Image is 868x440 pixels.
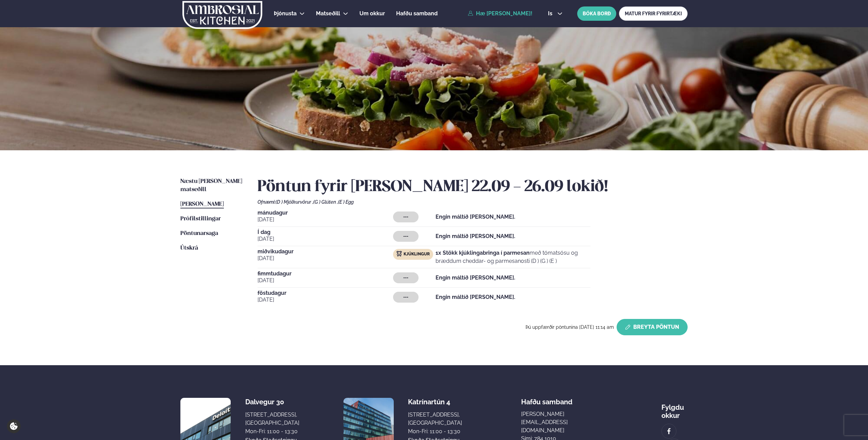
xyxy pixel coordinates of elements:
[338,199,354,205] span: (E ) Egg
[258,235,393,243] span: [DATE]
[403,275,408,281] span: ---
[403,234,408,239] span: ---
[276,199,313,205] span: (D ) Mjólkurvörur ,
[436,214,515,220] strong: Engin máltíð [PERSON_NAME].
[258,271,393,276] span: fimmtudagur
[258,290,393,296] span: föstudagur
[180,177,244,194] a: Næstu [PERSON_NAME] matseðill
[180,216,221,222] span: Prófílstillingar
[436,274,515,281] strong: Engin máltíð [PERSON_NAME].
[180,230,218,238] a: Pöntunarsaga
[258,276,393,285] span: [DATE]
[258,177,688,197] h2: Pöntun fyrir [PERSON_NAME] 22.09 - 26.09 lokið!
[258,210,393,216] span: mánudagur
[403,214,408,220] span: ---
[665,427,673,435] img: image alt
[396,10,438,17] span: Hafðu samband
[619,6,688,21] a: MATUR FYRIR FYRIRTÆKI
[245,398,299,406] div: Dalvegur 30
[521,392,572,406] span: Hafðu samband
[316,10,340,18] a: Matseðill
[408,411,462,427] div: [STREET_ADDRESS], [GEOGRAPHIC_DATA]
[359,10,385,18] a: Um okkur
[180,179,242,192] span: Næstu [PERSON_NAME] matseðill
[258,254,393,263] span: [DATE]
[274,10,297,17] span: Þjónusta
[180,244,198,252] a: Útskrá
[359,10,385,17] span: Um okkur
[577,6,616,21] button: BÓKA BORÐ
[180,215,221,223] a: Prófílstillingar
[408,398,462,406] div: Katrínartún 4
[245,427,299,436] div: Mon-Fri: 11:00 - 13:30
[316,10,340,17] span: Matseðill
[403,294,408,300] span: ---
[180,231,218,236] span: Pöntunarsaga
[662,424,676,438] a: image alt
[526,324,614,330] span: Þú uppfærðir pöntunina [DATE] 11:14 am
[258,296,393,304] span: [DATE]
[396,10,438,18] a: Hafðu samband
[258,199,688,205] div: Ofnæmi:
[436,233,515,239] strong: Engin máltíð [PERSON_NAME].
[258,230,393,235] span: Í dag
[436,249,590,265] p: með tómatsósu og bræddum cheddar- og parmesanosti (D ) (G ) (E )
[436,294,515,300] strong: Engin máltíð [PERSON_NAME].
[258,216,393,224] span: [DATE]
[180,200,224,208] a: [PERSON_NAME]
[274,10,297,18] a: Þjónusta
[258,249,393,254] span: miðvikudagur
[245,411,299,427] div: [STREET_ADDRESS], [GEOGRAPHIC_DATA]
[661,398,688,420] div: Fylgdu okkur
[313,199,338,205] span: (G ) Glúten ,
[468,11,532,17] a: Hæ [PERSON_NAME]!
[436,250,530,256] strong: 1x Stökk kjúklingabringa í parmesan
[548,11,554,16] span: is
[408,427,462,436] div: Mon-Fri: 11:00 - 13:30
[180,201,224,207] span: [PERSON_NAME]
[180,245,198,251] span: Útskrá
[617,319,688,335] button: Breyta Pöntun
[396,251,402,256] img: chicken.svg
[7,419,21,433] a: Cookie settings
[543,11,568,16] button: is
[521,410,603,435] a: [PERSON_NAME][EMAIL_ADDRESS][DOMAIN_NAME]
[404,252,430,257] span: Kjúklingur
[182,1,263,29] img: logo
